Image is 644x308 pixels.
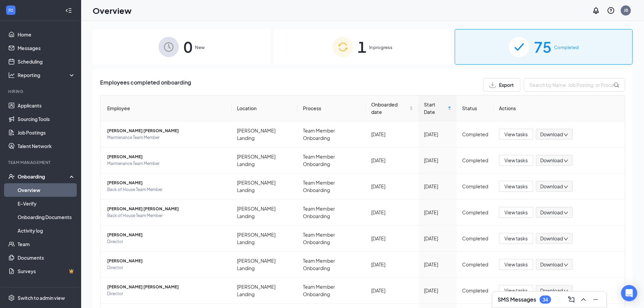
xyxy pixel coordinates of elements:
[107,180,226,186] span: [PERSON_NAME]
[297,121,365,147] td: Team Member Onboarding
[18,112,75,126] a: Sourcing Tools
[107,284,226,290] span: [PERSON_NAME] [PERSON_NAME]
[18,210,75,224] a: Onboarding Documents
[524,78,625,92] input: Search by Name, Job Posting, or Process
[540,131,563,138] span: Download
[18,41,75,55] a: Messages
[18,183,75,197] a: Overview
[499,285,533,296] button: View tasks
[592,6,600,15] svg: Notifications
[107,238,226,245] span: Director
[624,7,628,13] div: JB
[18,251,75,264] a: Documents
[18,55,75,68] a: Scheduling
[297,226,365,252] td: Team Member Onboarding
[499,155,533,166] button: View tasks
[107,290,226,297] span: Director
[462,131,488,138] div: Completed
[100,95,232,121] th: Employee
[18,126,75,139] a: Job Postings
[424,157,451,164] div: [DATE]
[499,82,514,87] span: Export
[424,209,451,216] div: [DATE]
[540,209,563,216] span: Download
[499,259,533,270] button: View tasks
[499,207,533,218] button: View tasks
[371,183,413,190] div: [DATE]
[369,44,392,51] span: In progress
[18,264,75,278] a: SurveysCrown
[18,28,75,41] a: Home
[578,294,589,305] button: ChevronUp
[540,235,563,242] span: Download
[8,294,15,301] svg: Settings
[424,131,451,138] div: [DATE]
[297,147,365,173] td: Team Member Onboarding
[494,95,625,121] th: Actions
[297,95,365,121] th: Process
[504,183,528,190] span: View tasks
[107,264,226,271] span: Director
[8,173,15,180] svg: UserCheck
[18,139,75,153] a: Talent Network
[371,287,413,294] div: [DATE]
[564,289,568,293] span: down
[564,237,568,241] span: down
[8,89,74,94] div: Hiring
[424,183,451,190] div: [DATE]
[18,294,65,301] div: Switch to admin view
[232,121,298,147] td: [PERSON_NAME] Landing
[107,160,226,167] span: Maintenance Team Member
[371,209,413,216] div: [DATE]
[107,153,226,160] span: [PERSON_NAME]
[483,78,520,92] button: Export
[567,295,575,304] svg: ComposeMessage
[540,183,563,190] span: Download
[18,72,76,78] div: Reporting
[504,235,528,242] span: View tasks
[564,211,568,215] span: down
[371,235,413,242] div: [DATE]
[107,127,226,134] span: [PERSON_NAME] [PERSON_NAME]
[232,173,298,199] td: [PERSON_NAME] Landing
[297,278,365,304] td: Team Member Onboarding
[8,72,15,78] svg: Analysis
[564,185,568,189] span: down
[371,131,413,138] div: [DATE]
[297,252,365,278] td: Team Member Onboarding
[195,44,205,51] span: New
[107,258,226,264] span: [PERSON_NAME]
[498,296,536,303] h3: SMS Messages
[462,235,488,242] div: Completed
[232,252,298,278] td: [PERSON_NAME] Landing
[18,224,75,237] a: Activity log
[424,261,451,268] div: [DATE]
[232,226,298,252] td: [PERSON_NAME] Landing
[65,7,72,14] svg: Collapse
[107,232,226,238] span: [PERSON_NAME]
[358,35,366,58] span: 1
[462,261,488,268] div: Completed
[590,294,601,305] button: Minimize
[554,44,579,51] span: Completed
[504,209,528,216] span: View tasks
[462,287,488,294] div: Completed
[18,237,75,251] a: Team
[371,261,413,268] div: [DATE]
[534,35,551,58] span: 75
[543,297,548,303] div: 34
[232,147,298,173] td: [PERSON_NAME] Landing
[592,295,600,304] svg: Minimize
[366,95,419,121] th: Onboarded date
[18,197,75,210] a: E-Verify
[462,183,488,190] div: Completed
[504,287,528,294] span: View tasks
[504,157,528,164] span: View tasks
[564,133,568,137] span: down
[566,294,577,305] button: ComposeMessage
[297,199,365,226] td: Team Member Onboarding
[107,212,226,219] span: Back of House Team Member
[297,173,365,199] td: Team Member Onboarding
[18,99,75,112] a: Applicants
[540,261,563,268] span: Download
